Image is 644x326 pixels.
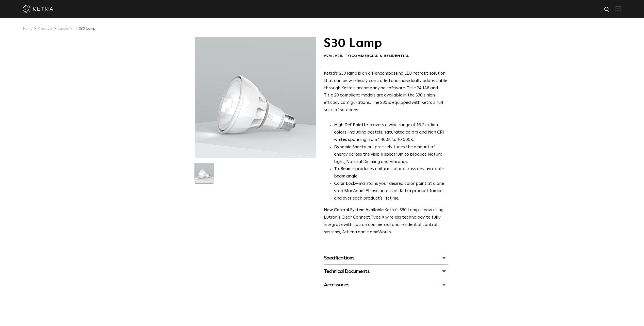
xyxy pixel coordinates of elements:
[324,207,448,236] p: Ketra’s S30 Lamp is now using Lutron’s Clear Connect Type X wireless technology to fully integrat...
[324,208,385,212] strong: New Control System Available:
[58,27,69,30] a: Lamps
[334,144,448,166] li: —precisely tunes the amount of energy across the visible spectrum to produce Natural Light, Natur...
[616,6,621,11] img: Hamburger%20Nav.svg
[334,122,448,144] p: covers a wide range of 16.7 million colors, including pastels, saturated colors and high CRI whit...
[334,123,371,127] strong: High Def Palette -
[351,54,409,58] span: Commercial & Residential
[79,27,95,30] a: S30 Lamp
[324,37,448,50] h1: S30 Lamp
[334,167,352,171] strong: TruBeam
[38,27,53,30] a: Products
[324,267,448,275] div: Technical Documents
[604,6,610,13] img: search icon
[23,5,53,13] img: ketra-logo-2019-white
[23,27,32,30] a: Home
[324,71,447,112] span: Ketra’s S30 lamp is an all-encompassing LED retrofit solution that can be wirelessly controlled a...
[334,182,355,186] strong: Color Lock
[334,145,371,149] strong: Dynamic Spectrum
[194,163,214,186] img: S30-Lamp-Edison-2021-Web-Square
[334,180,448,202] li: —maintains your desired color point at a one step MacAdam Ellipse across all Ketra product famili...
[334,166,448,180] li: —produces uniform color across any available beam angle.
[324,254,448,262] div: Specifications
[324,54,448,59] div: Availability:
[324,281,448,289] div: Accessories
